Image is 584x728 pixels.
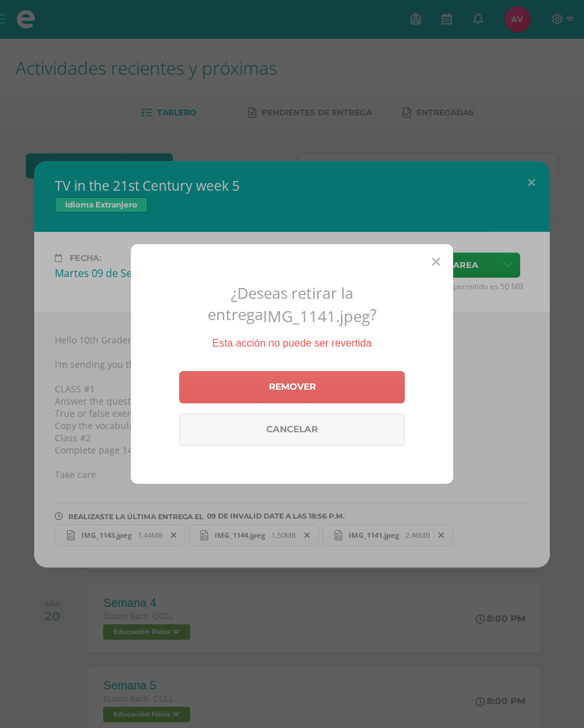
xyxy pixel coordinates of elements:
span: Esta acción no puede ser revertida [212,338,371,349]
span: Close (Esc) [432,254,440,269]
a: Remover [179,371,405,403]
a: Cancelar [179,414,405,446]
span: IMG_1141.jpeg [263,305,370,327]
h2: ¿Deseas retirar la entrega ? [146,282,438,327]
